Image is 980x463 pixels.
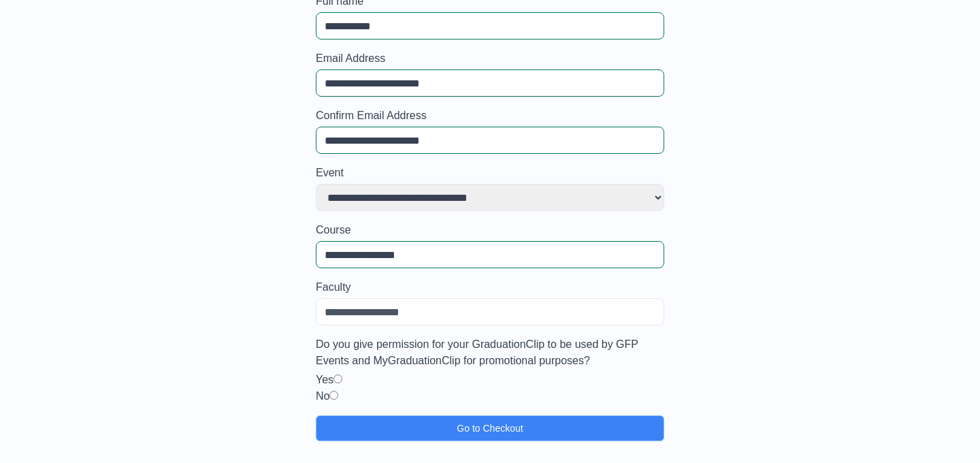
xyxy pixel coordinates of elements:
label: No [316,390,329,402]
button: Go to Checkout [316,415,664,441]
label: Do you give permission for your GraduationClip to be used by GFP Events and MyGraduationClip for ... [316,336,664,369]
label: Course [316,222,664,238]
label: Confirm Email Address [316,108,664,124]
label: Faculty [316,279,664,296]
label: Event [316,165,664,181]
label: Yes [316,374,333,385]
label: Email Address [316,50,664,67]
